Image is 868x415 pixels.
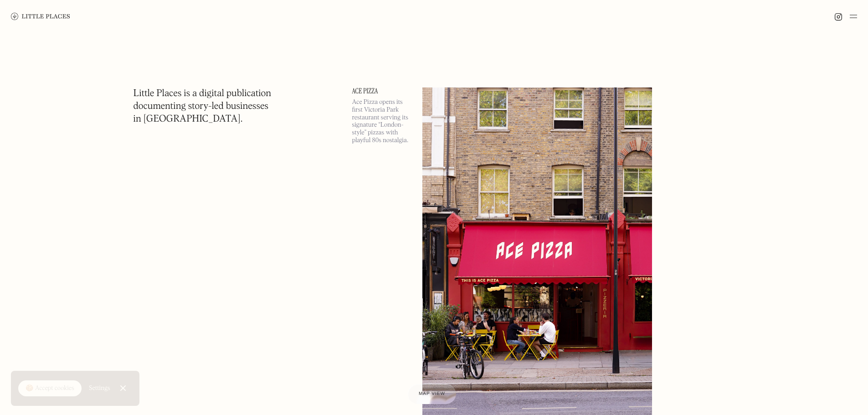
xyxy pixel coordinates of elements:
[134,87,272,126] h1: Little Places is a digital publication documenting story-led businesses in [GEOGRAPHIC_DATA].
[352,87,411,95] a: Ace Pizza
[114,379,132,397] a: Close Cookie Popup
[26,384,74,393] div: 🍪 Accept cookies
[89,385,110,391] div: Settings
[352,98,411,144] p: Ace Pizza opens its first Victoria Park restaurant serving its signature “London-style” pizzas wi...
[18,380,82,397] a: 🍪 Accept cookies
[408,384,456,404] a: Map view
[419,391,445,396] span: Map view
[89,378,110,399] a: Settings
